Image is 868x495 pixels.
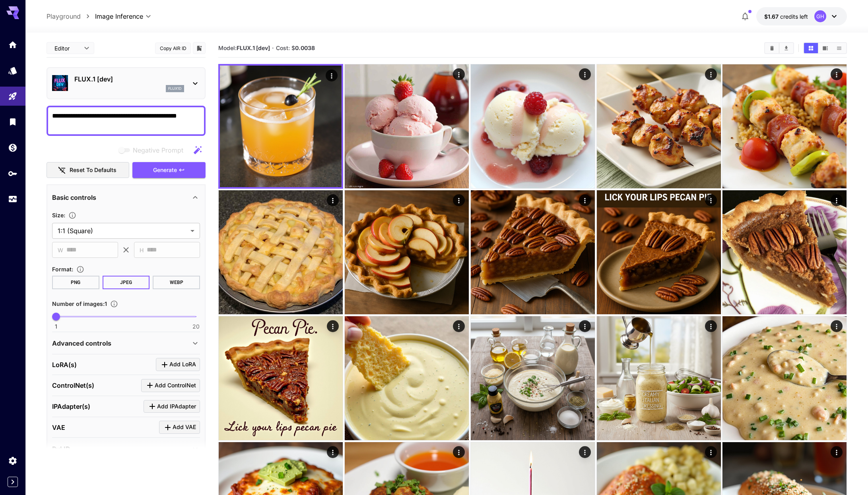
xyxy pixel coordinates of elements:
div: FLUX.1 [dev]flux1d [52,71,200,95]
div: Actions [452,194,464,206]
img: 2Q== [722,190,847,314]
p: IPAdapter(s) [52,402,90,411]
p: flux1d [168,86,182,91]
img: 9k= [345,190,469,314]
p: Advanced controls [52,338,111,348]
button: Click to add IPAdapter [144,400,200,413]
button: Clear All [765,43,779,53]
img: Z [597,64,721,188]
button: Show media in list view [832,43,846,53]
img: 9k= [597,316,721,440]
div: Actions [452,320,464,332]
span: H [140,246,144,255]
div: Actions [326,70,338,81]
button: Click to add LoRA [156,358,200,371]
img: Z [345,316,469,440]
div: Actions [579,194,590,206]
div: Actions [579,68,590,80]
div: Actions [327,446,339,458]
span: Add ControlNet [155,381,196,391]
span: Format : [52,266,73,273]
div: Actions [831,320,843,332]
div: Usage [8,194,17,204]
div: Actions [705,68,717,80]
div: Actions [831,194,843,206]
span: 1:1 (Square) [58,226,187,236]
div: Actions [327,320,339,332]
button: Generate [132,162,206,178]
button: Download All [779,43,793,53]
span: Model: [218,44,270,51]
span: Image Inference [95,12,143,21]
p: Basic controls [52,193,96,202]
span: Generate [153,165,177,175]
button: Specify how many images to generate in a single request. Each image generation will be charged se... [107,300,121,308]
div: Wallet [8,143,17,153]
div: $1.6696 [764,12,808,21]
button: PNG [52,276,99,289]
button: Click to add VAE [159,421,200,434]
img: 9k= [471,316,595,440]
div: GH [814,10,826,22]
div: Library [8,117,17,127]
button: Reset to defaults [47,162,129,178]
div: Playground [8,91,17,101]
img: 9k= [471,190,595,314]
div: Actions [579,446,590,458]
img: 9k= [220,66,342,187]
span: $1.67 [764,13,780,20]
p: FLUX.1 [dev] [74,74,184,84]
div: Show media in grid viewShow media in video viewShow media in list view [803,42,847,54]
div: Actions [579,320,590,332]
span: Number of images : 1 [52,300,107,307]
img: 2Q== [471,64,595,188]
div: Models [8,66,17,75]
div: Actions [705,320,717,332]
div: Actions [705,446,717,458]
span: Cost: $ [276,44,315,51]
p: ControlNet(s) [52,381,94,390]
div: Home [8,40,17,50]
img: Z [722,316,847,440]
button: $1.6696GH [756,7,847,25]
div: API Keys [8,168,17,178]
div: Actions [705,194,717,206]
div: Actions [831,446,843,458]
p: LoRA(s) [52,360,77,369]
p: · [272,43,274,53]
div: Settings [8,456,17,466]
img: 2Q== [345,64,469,188]
button: Show media in video view [818,43,832,53]
span: Add VAE [173,422,196,432]
span: Editor [54,44,79,52]
button: JPEG [103,276,150,289]
span: W [58,246,63,255]
button: WEBP [153,276,200,289]
nav: breadcrumb [47,12,95,21]
img: Z [219,190,343,314]
img: Z [597,190,721,314]
div: Actions [452,68,464,80]
span: Add IPAdapter [157,402,196,412]
button: Click to add ControlNet [141,379,200,392]
div: Clear AllDownload All [764,42,794,54]
p: VAE [52,423,65,432]
div: Basic controls [52,188,200,207]
div: Actions [452,446,464,458]
button: Add to library [196,43,203,53]
p: Playground [47,12,81,21]
img: Z [219,316,343,440]
div: Actions [831,68,843,80]
button: Expand sidebar [8,477,18,487]
span: Negative prompts are not compatible with the selected model. [117,145,190,155]
button: Choose the file format for the output image. [73,265,87,273]
img: 2Q== [722,64,847,188]
div: PuLID [52,439,200,458]
span: 1 [55,323,57,331]
div: Actions [327,194,339,206]
span: Add LoRA [169,360,196,369]
div: Advanced controls [52,334,200,353]
button: Show media in grid view [804,43,818,53]
button: Copy AIR ID [155,43,191,54]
